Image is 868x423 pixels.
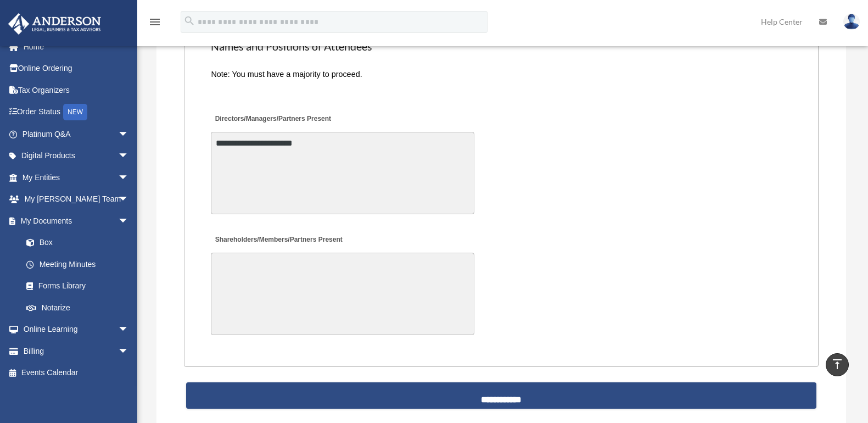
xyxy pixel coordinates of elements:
a: Billingarrow_drop_down [8,340,145,362]
span: arrow_drop_down [118,188,140,211]
div: NEW [63,104,87,120]
a: Box [15,232,145,254]
a: Forms Library [15,275,145,297]
a: Notarize [15,297,145,319]
a: Tax Organizers [8,79,145,101]
span: arrow_drop_down [118,210,140,232]
i: menu [148,15,161,29]
a: Events Calendar [8,362,145,384]
a: vertical_align_top [826,353,849,376]
h2: Names and Positions of Attendees [211,39,791,54]
a: menu [148,19,161,29]
span: arrow_drop_down [118,166,140,189]
img: User Pic [843,14,860,30]
span: arrow_drop_down [118,145,140,168]
span: arrow_drop_down [118,319,140,341]
span: arrow_drop_down [118,340,140,363]
a: Meeting Minutes [15,253,140,275]
a: Online Learningarrow_drop_down [8,319,145,341]
a: Platinum Q&Aarrow_drop_down [8,123,145,145]
a: My Documentsarrow_drop_down [8,210,145,232]
a: My Entitiesarrow_drop_down [8,166,145,188]
i: vertical_align_top [831,358,844,371]
label: Directors/Managers/Partners Present [211,112,334,126]
label: Shareholders/Members/Partners Present [211,233,345,248]
a: Digital Productsarrow_drop_down [8,145,145,167]
i: search [183,15,195,27]
a: Online Ordering [8,58,145,80]
a: My [PERSON_NAME] Teamarrow_drop_down [8,188,145,210]
a: Home [8,36,145,58]
span: Note: You must have a majority to proceed. [211,70,362,79]
a: Order StatusNEW [8,101,145,124]
span: arrow_drop_down [118,123,140,146]
img: Anderson Advisors Platinum Portal [5,13,104,35]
